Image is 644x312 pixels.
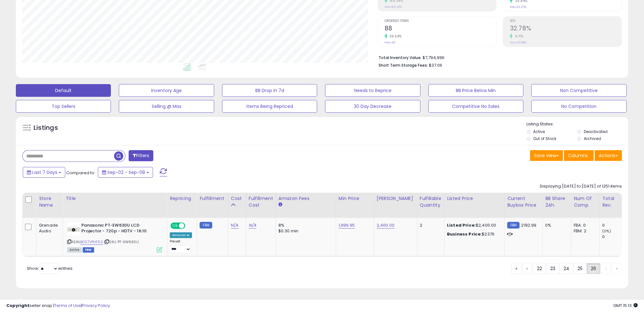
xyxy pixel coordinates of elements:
[67,222,162,252] div: ASIN:
[249,222,256,229] a: N/A
[447,231,500,237] div: $2376
[107,169,145,176] span: Sep-02 - Sep-08
[447,195,502,202] div: Listed Price
[526,265,528,272] span: ‹
[574,228,595,234] div: FBM: 2
[526,121,628,127] p: Listing States:
[602,229,611,234] small: (0%)
[530,150,563,161] button: Save View
[339,195,371,202] div: Min Price
[278,228,331,234] div: $0.30 min
[613,302,638,309] span: 2025-09-16 15:13 GMT
[278,195,333,202] div: Amazon Fees
[507,222,520,229] small: FBM
[533,263,546,274] a: 22
[420,195,442,209] div: Fulfillable Quantity
[574,195,597,209] div: Num of Comp.
[325,100,420,113] button: 30 Day Decrease
[80,239,103,245] a: B007VPHF50
[200,195,225,202] div: Fulfillment
[447,222,500,228] div: $2,400.00
[515,265,517,272] span: «
[325,84,420,97] button: Needs to Reprice
[16,100,111,113] button: Top Sellers
[507,195,540,209] div: Current Buybox Price
[379,53,617,61] li: $7,794,996
[23,167,65,178] button: Last 7 Days
[249,195,273,209] div: Fulfillment Cost
[6,303,110,309] div: seller snap | |
[222,84,317,97] button: BB Drop in 7d
[170,195,194,202] div: Repricing
[339,222,355,229] a: 1,999.95
[428,84,523,97] button: BB Price Below Min
[54,302,81,309] a: Terms of Use
[564,150,594,161] button: Columns
[533,129,545,134] label: Active
[129,150,153,161] button: Filters
[387,34,402,39] small: 39.68%
[546,263,559,274] a: 23
[27,265,73,271] span: Show: entries
[584,136,601,141] label: Archived
[545,222,566,228] div: 0%
[420,222,439,228] div: 2
[573,263,587,274] a: 25
[429,62,442,68] span: $37.06
[510,25,622,33] h2: 32.78%
[67,222,80,235] img: 31PKOOeNJJL._SL40_.jpg
[184,223,194,228] span: OFF
[39,195,60,209] div: Store Name
[559,263,573,274] a: 24
[170,239,192,254] div: Preset:
[119,84,214,97] button: Inventory Age
[377,195,414,202] div: [PERSON_NAME]
[513,34,523,39] small: 9.71%
[385,19,496,23] span: Ordered Items
[510,19,622,23] span: ROI
[83,247,94,253] span: FBM
[82,302,110,309] a: Privacy Policy
[81,222,158,236] b: Panasonic PT-EW630U LCD Projector - 720p - HDTV - 16:10
[385,25,496,33] h2: 88
[32,169,57,176] span: Last 7 Days
[587,263,600,274] a: 26
[510,5,526,9] small: Prev: 22.37%
[6,302,29,309] strong: Copyright
[16,84,111,97] button: Default
[428,100,523,113] button: Competitive No Sales
[200,222,212,229] small: FBM
[584,129,608,134] label: Deactivated
[231,222,239,229] a: N/A
[385,5,402,9] small: Prev: $10,951
[278,222,331,228] div: 8%
[104,239,139,244] span: | SKU: PT-EW630U
[595,150,622,161] button: Actions
[447,231,482,237] b: Business Price:
[377,222,394,229] a: 2,400.00
[119,100,214,113] button: Selling @ Max
[533,136,556,141] label: Out of Stock
[39,222,58,234] div: Grenade Audio
[34,123,58,132] h5: Listings
[568,152,588,159] span: Columns
[545,195,568,209] div: BB Share 24h.
[574,222,595,228] div: FBA: 0
[602,222,628,228] div: 0
[98,167,153,178] button: Sep-02 - Sep-08
[278,202,282,208] small: Amazon Fees.
[521,222,536,228] span: 2192.99
[385,41,395,44] small: Prev: 63
[379,55,422,60] b: Total Inventory Value:
[171,223,179,228] span: ON
[602,195,625,209] div: Total Rev.
[231,195,243,202] div: Cost
[66,195,164,202] div: Title
[510,41,526,44] small: Prev: 29.88%
[540,183,622,189] div: Displaying [DATE] to [DATE] of 1251 items
[531,100,626,113] button: No Competition
[66,170,95,176] span: Compared to:
[379,63,428,68] b: Short Term Storage Fees:
[222,100,317,113] button: Items Being Repriced
[531,84,626,97] button: Non Competitive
